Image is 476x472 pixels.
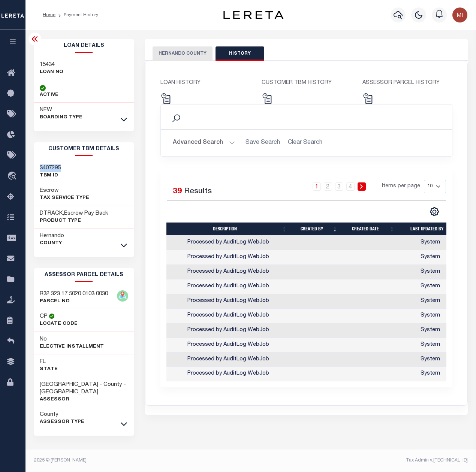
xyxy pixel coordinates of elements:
[166,323,290,338] td: Processed by AuditLog WebJob
[40,313,48,320] h3: CP
[397,223,463,236] th: Last updated by: activate to sort column ascending
[324,182,332,191] a: 2
[40,91,58,99] p: ACTIVE
[397,250,463,265] td: System
[397,338,463,353] td: System
[166,236,290,250] td: Processed by AuditLog WebJob
[397,265,463,279] td: System
[40,343,104,351] p: Elective Installment
[290,223,340,236] th: Created by: activate to sort column ascending
[166,309,290,323] td: Processed by AuditLog WebJob
[55,12,98,18] li: Payment History
[40,396,129,403] p: Assessor
[397,309,463,323] td: System
[216,46,264,61] button: HISTORY
[382,182,420,191] span: Items per page
[40,366,58,373] p: State
[397,279,463,294] td: System
[40,381,129,396] h3: [GEOGRAPHIC_DATA] - County - [GEOGRAPHIC_DATA]
[256,457,468,464] div: Tax Admin v.[TECHNICAL_ID]
[184,186,212,198] label: Results
[40,187,89,194] h3: Escrow
[166,294,290,309] td: Processed by AuditLog WebJob
[40,290,108,298] h3: R32 323 17 5020 0103 0030
[153,46,213,61] button: HERNANDO COUNTY
[40,217,108,225] p: Product Type
[40,298,108,305] p: PARCEL NO
[166,353,290,367] td: Processed by AuditLog WebJob
[40,240,64,247] p: County
[346,182,355,191] a: 4
[40,106,82,114] h3: NEW
[34,268,134,282] h2: ASSESSOR PARCEL DETAILS
[397,236,463,250] td: System
[34,39,134,53] h2: Loan Details
[262,79,351,87] p: CUSTOMER TBM HISTORY
[34,142,134,156] h2: CUSTOMER TBM DETAILS
[40,61,63,69] h3: 15434
[40,164,61,172] h3: 3407295
[28,457,251,464] div: 2025 © [PERSON_NAME].
[397,367,463,381] td: System
[160,79,250,87] p: LOAN HISTORY
[166,265,290,279] td: Processed by AuditLog WebJob
[7,172,19,181] i: travel_explore
[40,411,84,418] h3: County
[223,11,283,19] img: logo-dark.svg
[397,323,463,338] td: System
[335,182,343,191] a: 3
[40,210,108,217] h3: DTRACK,Escrow Pay Back
[362,79,452,87] p: ASSESSOR PARCEL HISTORY
[452,7,467,22] img: svg+xml;base64,PHN2ZyB4bWxucz0iaHR0cDovL3d3dy53My5vcmcvMjAwMC9zdmciIHBvaW50ZXItZXZlbnRzPSJub25lIi...
[40,172,61,179] p: TBM ID
[40,336,47,343] h3: No
[40,232,64,240] h3: Hernando
[40,320,78,328] p: Locate Code
[40,194,89,202] p: Tax Service Type
[340,223,397,236] th: Created date: activate to sort column ascending
[313,182,321,191] a: 1
[166,338,290,353] td: Processed by AuditLog WebJob
[166,250,290,265] td: Processed by AuditLog WebJob
[397,353,463,367] td: System
[43,13,55,17] a: Home
[173,188,182,196] span: 39
[166,279,290,294] td: Processed by AuditLog WebJob
[40,418,84,426] p: Assessor Type
[40,69,63,76] p: LOAN NO
[166,223,290,236] th: Description: activate to sort column ascending
[40,114,82,121] p: BOARDING TYPE
[166,367,290,381] td: Processed by AuditLog WebJob
[397,294,463,309] td: System
[173,136,235,150] button: Advanced Search
[40,358,58,366] h3: FL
